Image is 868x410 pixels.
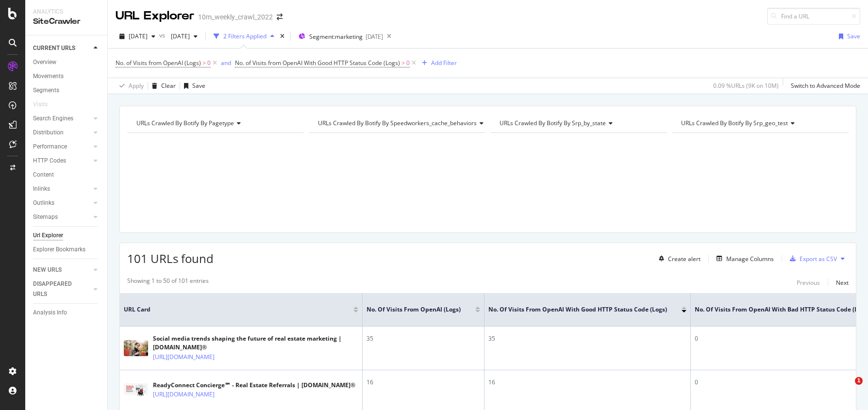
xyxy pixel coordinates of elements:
div: Analysis Info [33,308,67,318]
button: Clear [148,78,176,94]
div: ReadyConnect Concierge℠ - Real Estate Referrals | [DOMAIN_NAME]® [153,381,355,390]
a: Outlinks [33,198,91,208]
button: Manage Columns [713,253,774,264]
div: times [278,32,286,41]
div: [DATE] [366,33,383,41]
span: URLs Crawled By Botify By pagetype [136,119,234,127]
h4: URLs Crawled By Botify By srp_geo_test [679,115,840,131]
h4: URLs Crawled By Botify By pagetype [134,115,295,131]
div: SiteCrawler [33,16,100,27]
div: Visits [33,99,48,110]
div: Segments [33,85,59,96]
div: Performance [33,142,67,152]
span: 2025 Sep. 15th [129,32,148,40]
span: > [202,59,206,67]
span: No. of Visits from OpenAI (Logs) [116,59,201,67]
div: Export as CSV [800,255,837,263]
div: Movements [33,71,64,82]
img: main image [124,383,148,397]
div: Content [33,170,54,180]
div: URL Explorer [116,8,194,24]
span: URLs Crawled By Botify By srp_geo_test [681,119,788,127]
a: CURRENT URLS [33,43,91,53]
div: 10m_weekly_crawl_2022 [198,12,273,22]
div: Create alert [668,255,701,263]
h4: URLs Crawled By Botify By speedworkers_cache_behaviors [316,115,491,131]
div: HTTP Codes [33,156,66,166]
span: Segment: marketing [309,33,363,41]
span: No. of Visits from OpenAI (Logs) [367,305,461,314]
span: No. of Visits from OpenAI With Good HTTP Status Code (Logs) [488,305,667,314]
div: 35 [367,334,480,343]
span: 0 [406,56,410,70]
span: vs [159,31,167,39]
span: 101 URLs found [127,250,214,266]
h4: URLs Crawled By Botify By srp_by_state [498,115,658,131]
button: Add Filter [418,57,457,69]
div: CURRENT URLS [33,43,75,53]
div: Add Filter [431,59,457,67]
a: HTTP Codes [33,156,91,166]
div: Next [836,279,849,287]
a: Performance [33,142,91,152]
button: Apply [116,78,144,94]
div: Save [192,82,205,90]
a: Visits [33,99,57,110]
div: 35 [488,334,686,343]
a: Distribution [33,128,91,138]
div: 16 [367,378,480,387]
span: > [401,59,405,67]
div: Inlinks [33,184,50,194]
a: Sitemaps [33,212,91,222]
div: Url Explorer [33,230,63,241]
span: URL Card [124,305,351,314]
span: URLs Crawled By Botify By srp_by_state [500,119,606,127]
a: Url Explorer [33,230,100,241]
div: DISAPPEARED URLS [33,279,82,299]
div: 16 [488,378,686,387]
button: Export as CSV [786,251,837,266]
a: NEW URLS [33,265,91,275]
button: Save [835,29,860,44]
a: Analysis Info [33,308,100,318]
a: Inlinks [33,184,91,194]
iframe: Intercom live chat [835,377,858,400]
a: Segments [33,85,100,96]
div: Distribution [33,128,64,138]
span: 2025 Jan. 28th [167,32,190,40]
div: 0.09 % URLs ( 9K on 10M ) [713,82,779,90]
input: Find a URL [767,8,860,25]
a: Search Engines [33,114,91,124]
button: Save [180,78,205,94]
span: 1 [855,377,863,385]
div: arrow-right-arrow-left [277,14,283,20]
div: Sitemaps [33,212,58,222]
div: Switch to Advanced Mode [791,82,860,90]
div: Save [847,32,860,40]
div: Previous [797,279,820,287]
button: Create alert [655,251,701,266]
button: [DATE] [167,29,201,44]
div: Clear [161,82,176,90]
div: Analytics [33,8,100,16]
a: DISAPPEARED URLS [33,279,91,299]
button: Next [836,277,849,288]
a: Explorer Bookmarks [33,245,100,255]
button: 2 Filters Applied [210,29,278,44]
button: [DATE] [116,29,159,44]
a: [URL][DOMAIN_NAME] [153,352,215,362]
div: Manage Columns [726,255,774,263]
div: NEW URLS [33,265,62,275]
span: 0 [207,56,211,70]
div: Apply [129,82,144,90]
button: Segment:marketing[DATE] [295,29,383,44]
a: [URL][DOMAIN_NAME] [153,390,215,399]
div: Showing 1 to 50 of 101 entries [127,277,209,288]
div: Explorer Bookmarks [33,245,85,255]
div: Social media trends shaping the future of real estate marketing | [DOMAIN_NAME]® [153,334,358,352]
button: and [221,58,231,67]
div: Outlinks [33,198,54,208]
span: No. of Visits from OpenAI With Good HTTP Status Code (Logs) [235,59,400,67]
span: URLs Crawled By Botify By speedworkers_cache_behaviors [318,119,477,127]
button: Previous [797,277,820,288]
